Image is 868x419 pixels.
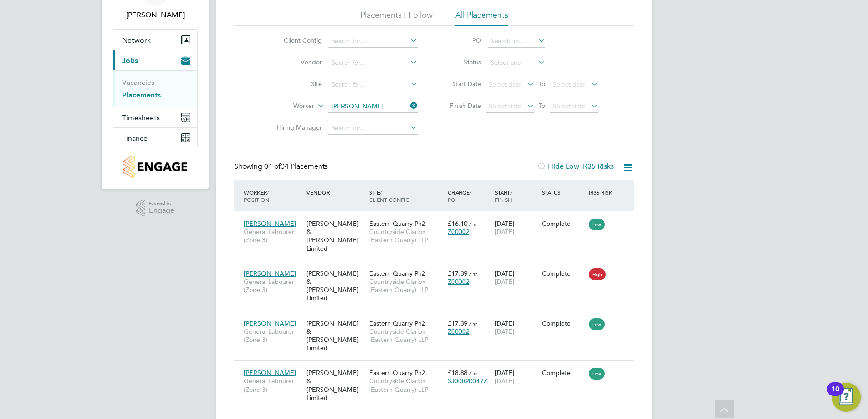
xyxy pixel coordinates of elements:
[123,156,187,178] img: countryside-properties-logo-retina.png
[113,10,198,20] span: Stewart Hutson
[448,189,471,203] span: / PO
[244,228,302,244] span: General Labourer (Zone 3)
[448,228,469,236] span: Z00002
[242,184,304,208] div: Worker
[122,91,161,99] a: Placements
[495,377,514,385] span: [DATE]
[448,377,487,385] span: SJ000200477
[369,219,425,228] span: Eastern Quarry Ph2
[469,270,477,277] span: / hr
[360,10,433,26] li: Placements I Follow
[448,219,468,228] span: £16.10
[244,369,296,377] span: [PERSON_NAME]
[304,315,367,357] div: [PERSON_NAME] & [PERSON_NAME] Limited
[270,123,322,132] label: Hiring Manager
[493,265,540,290] div: [DATE]
[328,122,418,135] input: Search for...
[264,162,281,171] span: 04 of
[495,278,514,286] span: [DATE]
[542,369,585,377] div: Complete
[589,268,606,280] span: High
[440,58,481,66] label: Status
[304,265,367,307] div: [PERSON_NAME] & [PERSON_NAME] Limited
[536,78,548,90] span: To
[328,78,418,91] input: Search for...
[448,327,469,336] span: Z00002
[369,189,409,203] span: / Client Config
[832,383,861,412] button: Open Resource Center, 10 new notifications
[264,162,328,171] span: 04 Placements
[122,134,148,142] span: Finance
[367,184,445,208] div: Site
[136,200,175,217] a: Powered byEngage
[493,215,540,240] div: [DATE]
[495,189,512,203] span: / Finish
[489,102,522,110] span: Select date
[448,269,468,278] span: £17.39
[244,319,296,327] span: [PERSON_NAME]
[244,189,269,203] span: / Position
[328,57,418,69] input: Search for...
[589,219,605,230] span: Low
[242,314,634,322] a: [PERSON_NAME]General Labourer (Zone 3)[PERSON_NAME] & [PERSON_NAME] LimitedEastern Quarry Ph2Coun...
[536,100,548,112] span: To
[244,269,296,278] span: [PERSON_NAME]
[448,369,468,377] span: £18.88
[122,78,154,87] a: Vacancies
[242,214,634,222] a: [PERSON_NAME]General Labourer (Zone 3)[PERSON_NAME] & [PERSON_NAME] LimitedEastern Quarry Ph2Coun...
[369,319,425,327] span: Eastern Quarry Ph2
[542,219,585,228] div: Complete
[589,318,605,330] span: Low
[455,10,508,26] li: All Placements
[369,228,443,244] span: Countryside Clarion (Eastern Quarry) LLP
[113,50,197,70] button: Jobs
[440,102,481,110] label: Finish Date
[553,80,586,88] span: Select date
[493,184,540,208] div: Start
[369,369,425,377] span: Eastern Quarry Ph2
[304,364,367,406] div: [PERSON_NAME] & [PERSON_NAME] Limited
[440,36,481,44] label: PO
[488,57,545,69] input: Select one
[122,36,151,44] span: Network
[328,35,418,48] input: Search for...
[244,327,302,344] span: General Labourer (Zone 3)
[537,162,614,171] label: Hide Low IR35 Risks
[495,228,514,236] span: [DATE]
[242,364,634,371] a: [PERSON_NAME]General Labourer (Zone 3)[PERSON_NAME] & [PERSON_NAME] LimitedEastern Quarry Ph2Coun...
[328,100,418,113] input: Search for...
[244,377,302,393] span: General Labourer (Zone 3)
[270,80,322,88] label: Site
[244,278,302,294] span: General Labourer (Zone 3)
[234,162,330,171] div: Showing
[304,184,367,200] div: Vendor
[113,107,197,127] button: Timesheets
[113,70,197,107] div: Jobs
[495,327,514,336] span: [DATE]
[831,389,839,401] div: 10
[587,184,618,200] div: IR35 Risk
[122,113,160,122] span: Timesheets
[489,80,522,88] span: Select date
[262,102,314,111] label: Worker
[113,156,198,178] a: Go to home page
[448,278,469,286] span: Z00002
[369,269,425,278] span: Eastern Quarry Ph2
[445,184,493,208] div: Charge
[113,128,197,148] button: Finance
[270,58,322,66] label: Vendor
[493,364,540,390] div: [DATE]
[488,35,545,48] input: Search for...
[553,102,586,110] span: Select date
[122,56,138,65] span: Jobs
[242,264,634,272] a: [PERSON_NAME]General Labourer (Zone 3)[PERSON_NAME] & [PERSON_NAME] LimitedEastern Quarry Ph2Coun...
[542,269,585,278] div: Complete
[469,220,477,227] span: / hr
[149,200,174,207] span: Powered by
[113,30,197,50] button: Network
[542,319,585,327] div: Complete
[540,184,587,200] div: Status
[270,36,322,44] label: Client Config
[369,278,443,294] span: Countryside Clarion (Eastern Quarry) LLP
[369,327,443,344] span: Countryside Clarion (Eastern Quarry) LLP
